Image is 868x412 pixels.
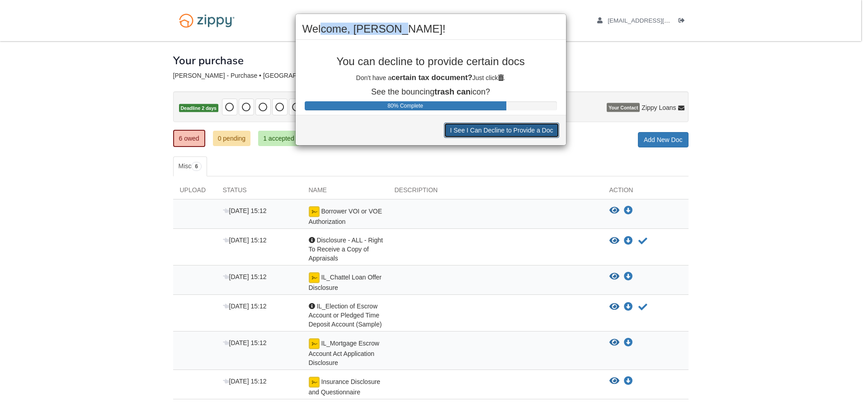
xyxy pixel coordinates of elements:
h2: Welcome, [PERSON_NAME]! [302,23,559,35]
b: trash can [434,87,471,96]
p: See the bouncing icon? [302,88,559,97]
div: Progress Bar [305,101,506,110]
b: certain tax document? [392,73,472,82]
button: I See I Can Decline to Provide a Doc [444,123,559,138]
p: You can decline to provide certain docs [302,56,559,67]
p: Don't have a Just click . [302,72,559,83]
